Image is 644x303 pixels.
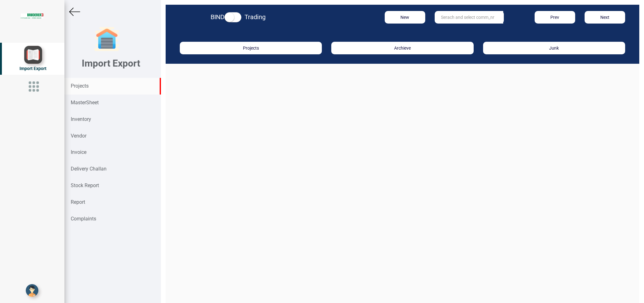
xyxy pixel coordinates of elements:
strong: MasterSheet [71,100,99,106]
button: Projects [180,42,322,54]
strong: BIND [211,13,224,21]
button: New [385,11,425,24]
strong: Complaints [71,216,96,222]
button: Next [585,11,625,24]
strong: Projects [71,83,89,89]
strong: Vendor [71,133,86,139]
strong: Invoice [71,149,86,155]
strong: Report [71,199,85,205]
strong: Delivery Challan [71,166,107,172]
button: Archieve [331,42,473,54]
input: Serach and select comm_nr [435,11,503,24]
strong: Inventory [71,116,91,122]
strong: Trading [245,13,266,21]
b: Import Export [82,58,140,69]
strong: Stock Report [71,182,99,188]
button: Prev [535,11,575,24]
button: Junk [483,42,625,54]
span: Import Export [19,66,47,71]
img: garage-closed.png [94,27,119,52]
